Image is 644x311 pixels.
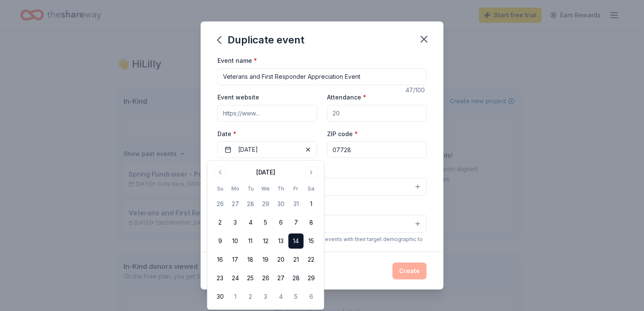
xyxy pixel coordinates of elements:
button: Go to previous month [214,166,226,178]
button: 13 [273,233,288,249]
button: 31 [288,196,303,212]
label: Date [217,130,317,138]
button: 17 [228,252,243,267]
div: 47 /100 [405,85,427,95]
th: Sunday [212,184,228,193]
button: [DATE] [217,141,317,158]
th: Monday [228,184,243,193]
button: 5 [258,215,273,230]
th: Thursday [273,184,288,193]
button: 26 [212,196,228,212]
button: 8 [303,215,319,230]
button: 9 [212,233,228,249]
button: 26 [258,271,273,286]
button: 23 [212,271,228,286]
button: 3 [228,215,243,230]
button: 24 [228,271,243,286]
input: 12345 (U.S. only) [327,141,427,158]
button: 28 [288,271,303,286]
button: 11 [243,233,258,249]
button: 1 [303,196,319,212]
button: 12 [258,233,273,249]
label: ZIP code [327,130,358,138]
button: 20 [273,252,288,267]
label: Event website [217,93,259,102]
input: https://www... [217,105,317,122]
button: 15 [303,233,319,249]
div: [DATE] [256,167,275,177]
button: 5 [288,289,303,304]
input: 20 [327,105,427,122]
button: 14 [288,233,303,249]
th: Friday [288,184,303,193]
button: 21 [288,252,303,267]
button: 2 [212,215,228,230]
button: 6 [273,215,288,230]
button: 19 [258,252,273,267]
button: 4 [273,289,288,304]
input: Spring Fundraiser [217,68,427,85]
button: 1 [228,289,243,304]
button: 22 [303,252,319,267]
button: 29 [258,196,273,212]
label: Event name [217,56,257,65]
th: Saturday [303,184,319,193]
button: 7 [288,215,303,230]
button: 27 [228,196,243,212]
button: 29 [303,271,319,286]
button: 3 [258,289,273,304]
button: Go to next month [305,166,317,178]
button: 30 [212,289,228,304]
button: 10 [228,233,243,249]
button: 25 [243,271,258,286]
button: 4 [243,215,258,230]
button: 6 [303,289,319,304]
div: Duplicate event [217,33,304,47]
button: 18 [243,252,258,267]
th: Wednesday [258,184,273,193]
button: 28 [243,196,258,212]
th: Tuesday [243,184,258,193]
button: 16 [212,252,228,267]
label: Attendance [327,93,366,102]
button: 30 [273,196,288,212]
button: 27 [273,271,288,286]
button: 2 [243,289,258,304]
